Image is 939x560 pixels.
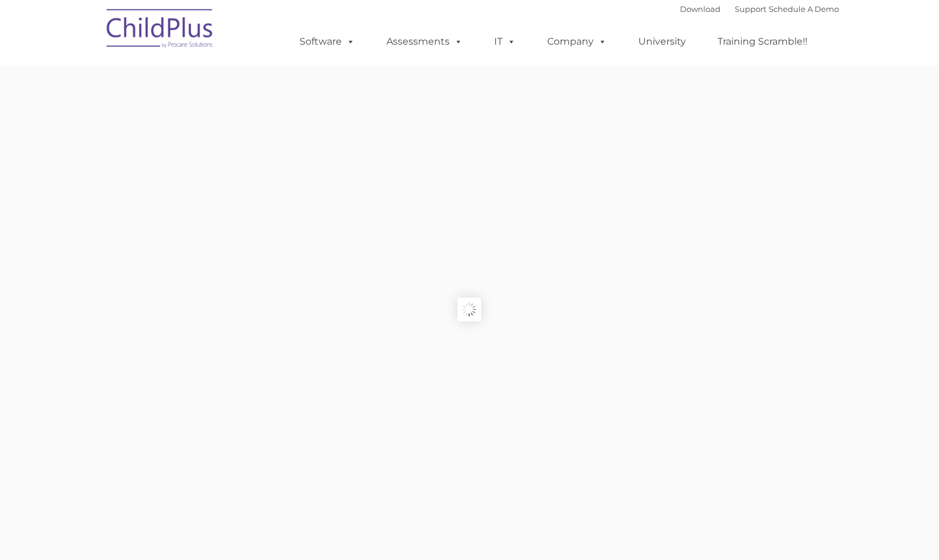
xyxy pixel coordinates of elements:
[375,30,475,54] a: Assessments
[680,4,839,14] font: |
[288,30,367,54] a: Software
[769,4,839,14] a: Schedule A Demo
[735,4,766,14] a: Support
[535,30,619,54] a: Company
[101,1,220,60] img: ChildPlus by Procare Solutions
[626,30,698,54] a: University
[706,30,819,54] a: Training Scramble!!
[680,4,720,14] a: Download
[482,30,528,54] a: IT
